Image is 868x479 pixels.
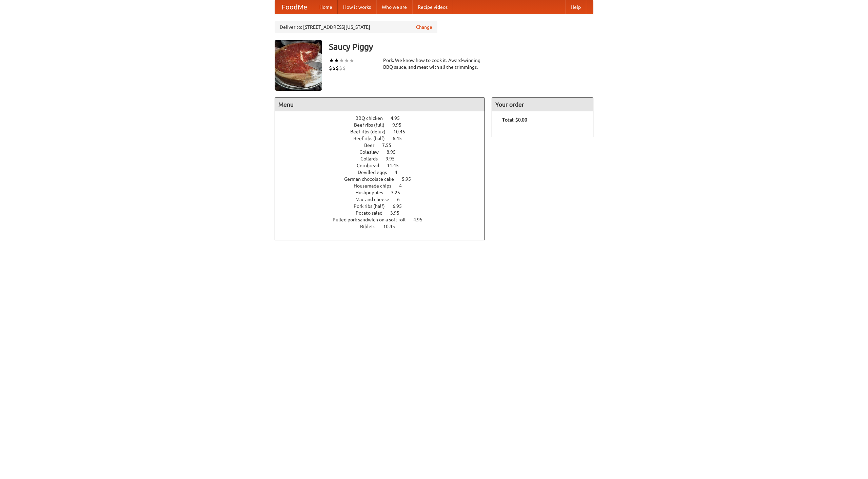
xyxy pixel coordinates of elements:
a: How it works [338,0,376,14]
span: 4.95 [413,217,429,222]
a: Hushpuppies 3.25 [355,190,413,195]
div: Pork. We know how to cook it. Award-winning BBQ sauce, and meat with all the trimmings. [383,57,485,70]
span: Housemade chips [354,183,398,189]
span: 4 [395,170,404,175]
span: 9.95 [392,122,408,128]
span: Pulled pork sandwich on a soft roll [333,217,412,222]
li: ★ [349,57,354,64]
span: 7.55 [382,143,398,148]
a: FoodMe [275,0,314,14]
h3: Saucy Piggy [329,40,593,53]
span: 11.45 [387,163,406,168]
h4: Your order [492,98,593,111]
a: Collards 9.95 [360,156,407,161]
a: Home [314,0,338,14]
li: ★ [344,57,349,64]
li: $ [336,64,339,72]
span: 4.95 [391,115,407,121]
span: BBQ chicken [355,115,390,121]
span: Collards [360,156,384,161]
b: Total: $0.00 [502,117,527,123]
span: Beef ribs (full) [354,122,391,128]
span: 9.95 [386,156,401,161]
a: Beef ribs (half) 6.45 [353,136,414,141]
a: Pork ribs (half) 6.95 [354,203,414,209]
a: Potato salad 3.95 [356,210,412,216]
span: Mac and cheese [355,197,396,202]
span: 10.45 [383,224,402,229]
span: 6.45 [393,136,409,141]
img: angular.jpg [275,40,322,91]
span: Devilled eggs [358,170,394,175]
span: 10.45 [393,129,412,134]
h4: Menu [275,98,485,111]
span: Beef ribs (half) [353,136,392,141]
li: ★ [334,57,339,64]
span: 6.95 [393,203,409,209]
div: Deliver to: [STREET_ADDRESS][US_STATE] [275,21,437,33]
a: Beer 7.55 [364,143,404,148]
span: 3.95 [390,210,406,216]
a: German chocolate cake 5.95 [344,176,423,182]
a: Beef ribs (full) 9.95 [354,122,414,128]
li: ★ [329,57,334,64]
a: Beef ribs (delux) 10.45 [350,129,418,134]
span: 3.25 [391,190,407,195]
li: $ [332,64,336,72]
span: 6 [397,197,407,202]
a: Housemade chips 4 [354,183,414,189]
span: Potato salad [356,210,389,216]
a: BBQ chicken 4.95 [355,115,412,121]
a: Change [416,24,432,30]
span: 8.95 [387,149,402,155]
a: Devilled eggs 4 [358,170,410,175]
li: $ [339,64,342,72]
span: Pork ribs (half) [354,203,392,209]
a: Mac and cheese 6 [355,197,412,202]
a: Riblets 10.45 [360,224,408,229]
span: Cornbread [357,163,386,168]
span: German chocolate cake [344,176,401,182]
a: Who we are [376,0,412,14]
span: Riblets [360,224,382,229]
a: Help [565,0,586,14]
a: Coleslaw 8.95 [359,149,408,155]
a: Recipe videos [412,0,453,14]
a: Cornbread 11.45 [357,163,411,168]
span: Beef ribs (delux) [350,129,392,134]
li: $ [342,64,346,72]
span: 5.95 [402,176,418,182]
a: Pulled pork sandwich on a soft roll 4.95 [333,217,435,222]
li: $ [329,64,332,72]
span: 4 [399,183,409,189]
span: Coleslaw [359,149,386,155]
li: ★ [339,57,344,64]
span: Beer [364,143,381,148]
span: Hushpuppies [355,190,390,195]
